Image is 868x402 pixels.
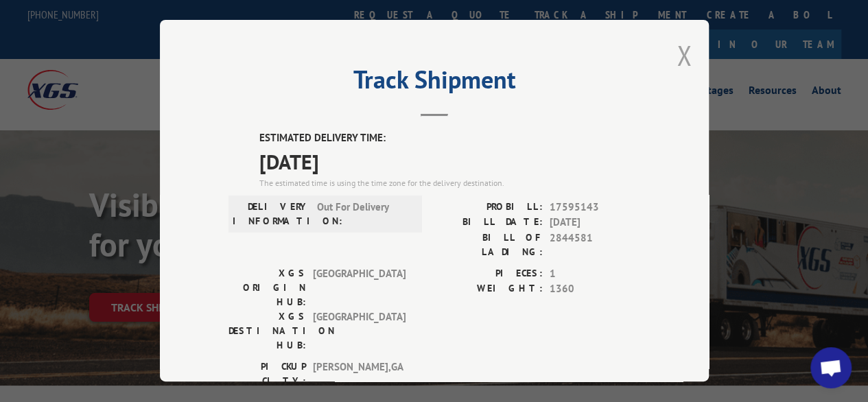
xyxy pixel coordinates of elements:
[550,200,640,215] span: 17595143
[313,309,406,353] span: [GEOGRAPHIC_DATA]
[550,215,640,230] span: [DATE]
[228,70,640,96] h2: Track Shipment
[434,266,543,282] label: PIECES:
[810,347,852,388] div: Open chat
[259,177,640,189] div: The estimated time is using the time zone for the delivery destination.
[259,130,640,146] label: ESTIMATED DELIVERY TIME:
[434,281,543,297] label: WEIGHT:
[550,230,640,259] span: 2844581
[228,359,306,388] label: PICKUP CITY:
[550,281,640,297] span: 1360
[434,230,543,259] label: BILL OF LADING:
[228,266,306,309] label: XGS ORIGIN HUB:
[228,309,306,353] label: XGS DESTINATION HUB:
[259,146,640,177] span: [DATE]
[434,200,543,215] label: PROBILL:
[317,200,410,228] span: Out For Delivery
[434,215,543,230] label: BILL DATE:
[550,266,640,282] span: 1
[677,37,692,73] button: Close modal
[233,200,310,228] label: DELIVERY INFORMATION:
[313,266,406,309] span: [GEOGRAPHIC_DATA]
[313,359,406,388] span: [PERSON_NAME] , GA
